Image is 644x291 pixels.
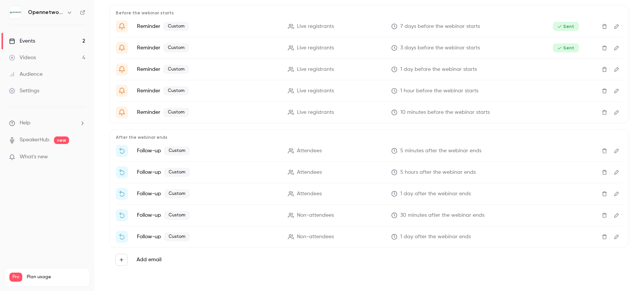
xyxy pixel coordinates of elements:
span: Live registrants [297,109,334,116]
span: Custom [164,168,190,177]
button: Delete [598,42,610,54]
button: Edit [610,188,622,200]
button: Delete [598,85,610,97]
button: Delete [598,188,610,200]
button: Delete [598,106,610,118]
button: Edit [610,20,622,32]
li: Ne feledd: 1 hét múlva {{ event_name }}! [116,20,622,32]
p: Reminder [137,108,279,117]
span: 5 hours after the webinar ends [400,168,476,176]
li: Köszönjük, hogy részt vettél a webináron! [116,166,622,178]
button: Edit [610,145,622,157]
span: Custom [163,108,189,117]
span: Live registrants [297,87,334,95]
span: What's new [20,153,48,161]
li: {{ event_name }} Holnap 15:00-kor kezdődik! [116,63,622,75]
p: Reminder [137,65,279,74]
button: Delete [598,166,610,178]
span: Live registrants [297,44,334,52]
span: Plan usage [27,274,85,280]
iframe: Noticeable Trigger [76,154,85,161]
span: Live registrants [297,23,334,31]
span: 5 minutes after the webinar ends [400,147,481,155]
span: 1 day after the webinar ends [400,190,471,198]
span: Sent [553,43,579,52]
label: Add email [137,256,161,263]
span: Custom [163,86,189,95]
p: Follow-up [137,189,279,198]
span: 30 minutes after the webinar ends [400,211,484,219]
span: Custom [163,43,189,52]
span: Custom [164,211,190,220]
li: Ne feledd: 3 nap múlva {{ event_name }}! [116,42,622,54]
span: Custom [163,65,189,74]
li: Nézd meg a visszajátszást az {{ event_name }} eseményről! [116,231,622,243]
div: Audience [9,70,43,78]
button: Edit [610,166,622,178]
span: Help [20,119,31,127]
button: Edit [610,209,622,221]
span: 7 days before the webinar starts [400,23,480,31]
button: Delete [598,145,610,157]
span: Pro [9,273,22,282]
button: Delete [598,231,610,243]
p: Reminder [137,43,279,52]
button: Edit [610,85,622,97]
span: 3 days before the webinar starts [400,44,480,52]
p: Follow-up [137,232,279,241]
p: Before the webinar starts [116,10,622,16]
button: Delete [598,209,610,221]
span: Non-attendees [297,233,334,241]
span: Attendees [297,147,322,155]
button: Edit [610,106,622,118]
button: Edit [610,63,622,75]
li: Erőforrás menedzsment az ügyfélszolgálaton - 10 perc múlva kezdünk! [116,106,622,118]
p: Reminder [137,86,279,95]
button: Edit [610,42,622,54]
span: 1 day before the webinar starts [400,66,477,74]
span: Live registrants [297,66,334,74]
img: Opennetworks Kft. [9,6,22,18]
p: Reminder [137,22,279,31]
button: Edit [610,231,622,243]
span: Custom [164,146,190,155]
h6: Opennetworks Kft. [28,9,63,16]
button: Delete [598,63,610,75]
p: Follow-up [137,168,279,177]
li: Thanks for attending {{ event_name }} [116,188,622,200]
p: Follow-up [137,211,279,220]
li: Jelentkezés az ajánlatra kizárólag a Webinár résztvevőknek [116,145,622,157]
div: Videos [9,54,36,61]
li: Nézd meg a visszajátszást az {{ event_name }} eseményről! [116,209,622,221]
a: SpeakerHub [20,136,49,144]
p: Follow-up [137,146,279,155]
div: Settings [9,87,39,95]
p: After the webinar ends [116,134,622,140]
span: Attendees [297,190,322,198]
span: Custom [164,189,190,198]
span: new [54,136,69,144]
span: 10 minutes before the webinar starts [400,109,490,116]
li: Webinárium - 1 óra múlva kezdünk! [116,85,622,97]
button: Delete [598,20,610,32]
span: Sent [553,22,579,31]
span: Custom [164,232,190,241]
span: Custom [163,22,189,31]
span: 1 day after the webinar ends [400,233,471,241]
span: Non-attendees [297,211,334,219]
li: help-dropdown-opener [9,119,85,127]
div: Events [9,37,35,45]
span: 1 hour before the webinar starts [400,87,478,95]
span: Attendees [297,168,322,176]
